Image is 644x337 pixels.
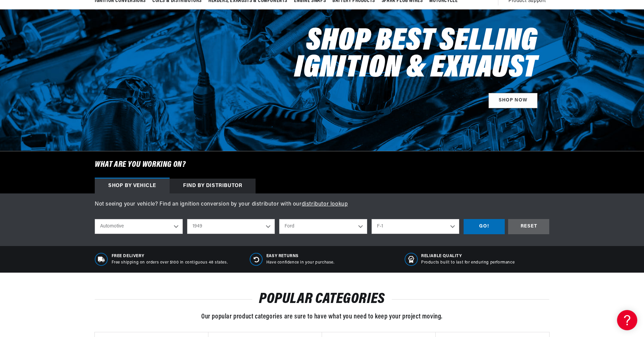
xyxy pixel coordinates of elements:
div: GO! [464,219,505,234]
p: Products built to last for enduring performance [421,260,515,266]
h2: POPULAR CATEGORIES [95,293,549,306]
select: Year [187,219,275,234]
span: RELIABLE QUALITY [421,253,515,259]
span: Free Delivery [112,253,228,259]
a: SHOP NOW [489,93,537,108]
a: distributor lookup [302,202,348,207]
div: Find by Distributor [170,179,256,193]
select: Make [279,219,367,234]
span: Easy Returns [266,253,334,259]
select: Ride Type [95,219,183,234]
h2: Shop Best Selling Ignition & Exhaust [249,28,537,82]
span: Our popular product categories are sure to have what you need to keep your project moving. [201,313,443,320]
div: RESET [508,219,549,234]
h6: What are you working on? [78,151,566,178]
p: Not seeing your vehicle? Find an ignition conversion by your distributor with our [95,200,549,209]
p: Have confidence in your purchase. [266,260,334,266]
p: Free shipping on orders over $100 in contiguous 48 states. [112,260,228,266]
select: Model [372,219,460,234]
div: Shop by vehicle [95,179,170,193]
